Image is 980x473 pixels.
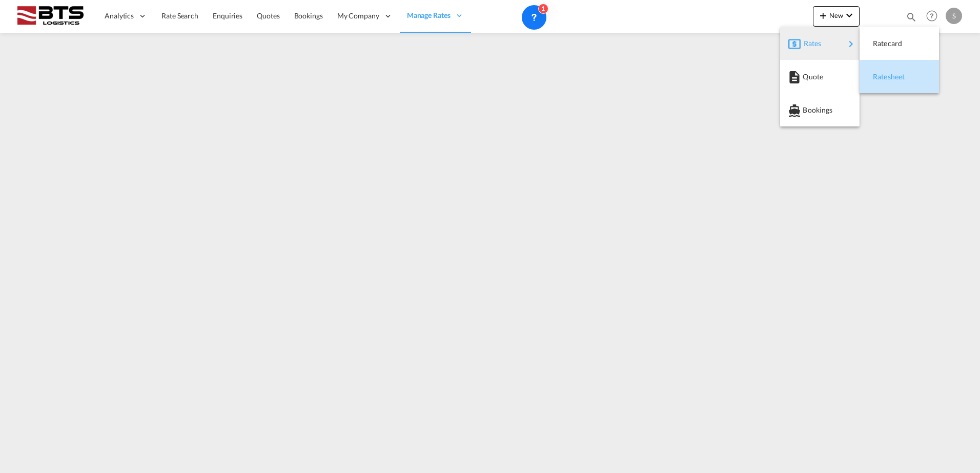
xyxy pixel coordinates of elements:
div: Ratesheet [868,64,931,90]
div: Bookings [788,97,851,123]
button: Bookings [780,93,860,126]
span: Bookings [803,100,814,120]
button: Quote [780,60,860,93]
span: Rates [804,33,816,54]
span: Ratecard [873,33,884,54]
span: Quote [803,67,814,87]
span: Ratesheet [873,67,884,87]
div: Ratecard [868,31,931,56]
md-icon: icon-chevron-right [845,38,857,50]
div: Quote [788,64,851,90]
